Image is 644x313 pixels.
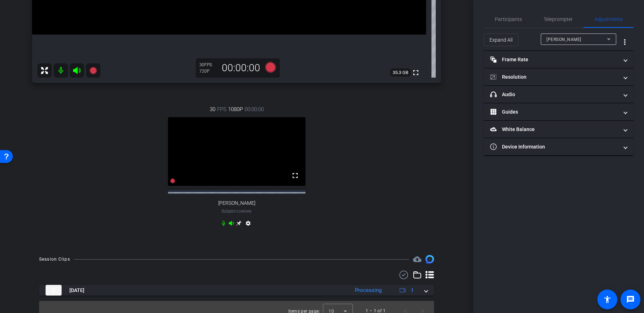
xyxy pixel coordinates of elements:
[244,220,252,229] mat-icon: settings
[217,105,226,113] span: FPS
[204,62,212,67] span: FPS
[621,38,629,46] mat-icon: more_vert
[484,33,518,46] button: Expand All
[490,91,618,98] mat-panel-title: Audio
[228,105,243,113] span: 1080P
[484,86,633,103] mat-expansion-panel-header: Audio
[413,255,422,264] span: Destinations for your clips
[217,62,265,74] div: 00:00:00
[616,33,633,51] button: More Options for Adjustments Panel
[69,287,84,294] span: [DATE]
[199,68,217,74] div: 720P
[210,105,215,113] span: 30
[245,105,264,113] span: 00:00:00
[390,68,411,77] span: 35.3 GB
[237,209,252,213] span: Chrome
[412,68,420,77] mat-icon: fullscreen
[490,56,618,63] mat-panel-title: Frame Rate
[411,287,414,294] span: 1
[218,200,255,206] span: [PERSON_NAME]
[46,285,62,296] img: thumb-nail
[595,17,623,22] span: Adjustments
[413,255,422,264] mat-icon: cloud_upload
[484,68,633,85] mat-expansion-panel-header: Resolution
[484,121,633,138] mat-expansion-panel-header: White Balance
[39,285,434,296] mat-expansion-panel-header: thumb-nail[DATE]Processing1
[484,138,633,155] mat-expansion-panel-header: Device Information
[489,33,513,47] span: Expand All
[484,103,633,120] mat-expansion-panel-header: Guides
[495,17,522,22] span: Participants
[291,171,299,180] mat-icon: fullscreen
[484,51,633,68] mat-expansion-panel-header: Frame Rate
[425,255,434,264] img: Session clips
[546,37,581,42] span: [PERSON_NAME]
[199,62,217,68] div: 30
[39,256,70,263] div: Session Clips
[603,295,612,304] mat-icon: accessibility
[351,286,385,294] div: Processing
[236,209,237,214] span: -
[490,108,618,116] mat-panel-title: Guides
[490,126,618,133] mat-panel-title: White Balance
[544,17,573,22] span: Teleprompter
[221,208,252,214] span: Subject
[490,73,618,81] mat-panel-title: Resolution
[626,295,635,304] mat-icon: message
[490,143,618,151] mat-panel-title: Device Information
